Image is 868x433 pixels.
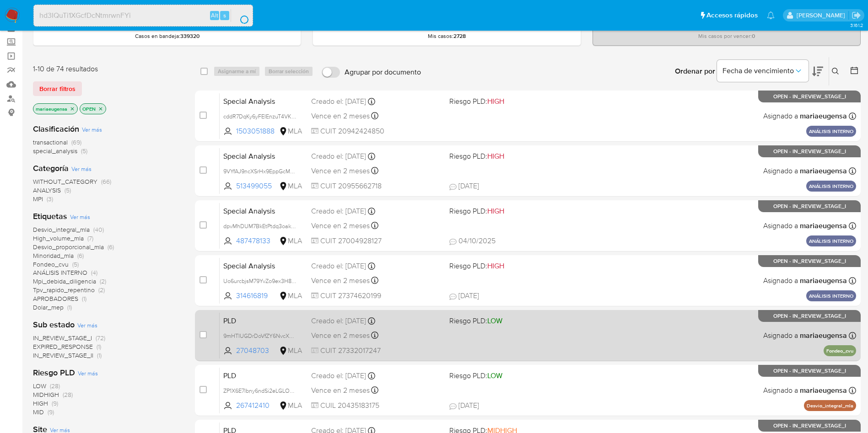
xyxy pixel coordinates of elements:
[797,11,848,20] p: mariaeugenia.sanchez@mercadolibre.com
[767,11,775,19] a: Notificaciones
[850,21,863,29] span: 3.161.2
[34,10,253,21] input: Buscar usuario o caso...
[852,11,861,20] a: Salir
[231,9,249,22] button: search-icon
[211,11,218,20] span: Alt
[223,11,226,20] span: s
[706,11,758,20] span: Accesos rápidos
